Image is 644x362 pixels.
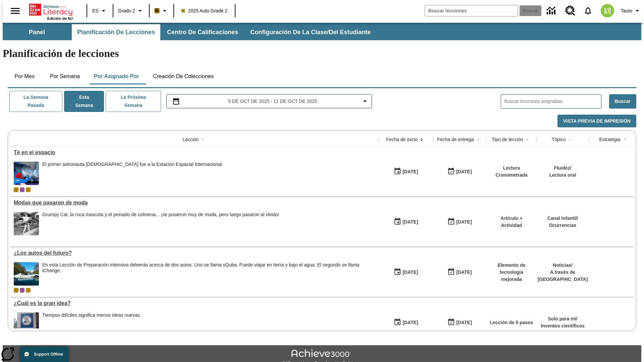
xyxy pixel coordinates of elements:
[14,262,39,286] img: Un automóvil de alta tecnología flotando en el agua.
[391,165,420,178] button: 10/06/25: Primer día en que estuvo disponible la lección
[47,16,73,20] span: Edición de NJ
[456,318,472,327] div: [DATE]
[402,318,418,327] div: [DATE]
[115,5,147,17] button: Grado: Grado 2, Elige un grado
[523,135,531,143] button: Sort
[445,165,474,178] button: 10/12/25: Último día en que podrá accederse la lección
[148,68,219,84] button: Creación de colecciones
[9,91,62,112] button: La semana pasada
[490,319,533,326] p: Lección de 5 pasos
[42,162,223,185] span: El primer astronauta británico fue a la Estación Espacial Internacional.
[474,135,482,143] button: Sort
[182,136,199,143] div: Lección
[29,2,73,20] div: Portada
[14,300,376,306] div: ¿Cuál es la gran idea?
[456,218,472,226] div: [DATE]
[20,347,68,362] button: Support Offline
[418,135,426,143] button: Sort
[14,288,18,293] div: Clase actual
[3,24,377,40] div: Subbarra de navegación
[42,212,279,235] div: Grumpy Cat, la roca mascota y el peinado de colmena... ¡se pusieron muy de moda, pero luego pasar...
[547,215,578,222] p: Canal Infantil /
[547,222,578,229] p: Ocurrencias
[26,187,31,192] div: New 2025 class
[42,312,141,336] div: Tiempos difíciles significa menos ideas nuevas.
[402,268,418,277] div: [DATE]
[181,7,228,14] span: 2025 Auto Grade 2
[199,135,207,143] button: Sort
[245,24,376,40] button: Configuración de la clase/del estudiante
[29,3,73,16] a: Portada
[64,91,104,112] button: Esta semana
[26,288,31,293] div: New 2025 class
[543,2,561,20] a: Centro de información
[386,136,418,143] div: Fecha de inicio
[14,149,376,156] div: Té en el espacio
[14,187,18,192] div: Clase actual
[490,262,533,283] p: Elemento de tecnología mejorada
[445,216,474,228] button: 06/30/26: Último día en que podrá accederse la lección
[3,47,641,60] h1: Planificación de lecciones
[14,312,39,336] img: Letrero cerca de un edificio dice Oficina de Patentes y Marcas de los Estados Unidos. La economía...
[601,4,614,17] img: avatar image
[445,316,474,329] button: 04/13/26: Último día en que podrá accederse la lección
[14,200,376,206] div: Modas que pasaron de moda
[456,168,472,176] div: [DATE]
[162,24,244,40] button: Centro de calificaciones
[14,212,39,235] img: foto en blanco y negro de una chica haciendo girar unos hula-hulas en la década de 1950
[456,268,472,277] div: [DATE]
[14,200,376,206] a: Modas que pasaron de moda, Lecciones
[89,68,145,84] button: Por asignado por
[89,5,111,17] button: Lenguaje: ES, Selecciona un idioma
[551,136,566,143] div: Tópico
[3,23,641,40] div: Subbarra de navegación
[14,250,376,256] a: ¿Los autos del futuro? , Lecciones
[3,24,70,40] button: Panel
[14,300,376,306] a: ¿Cuál es la gran idea?, Lecciones
[92,7,99,14] span: ES
[152,5,171,17] button: Boost El color de la clase es anaranjado claro. Cambiar el color de la clase.
[42,162,223,167] div: El primer astronauta [DEMOGRAPHIC_DATA] fue a la Estación Espacial Internacional.
[549,172,576,179] p: Lectura oral
[228,98,317,105] span: 5 de oct de 2025 - 11 de oct de 2025
[597,2,618,19] button: Escoja un nuevo avatar
[391,266,420,279] button: 07/01/25: Primer día en que estuvo disponible la lección
[621,135,629,143] button: Sort
[167,28,238,36] span: Centro de calificaciones
[20,187,24,192] span: OL 2025 Auto Grade 3
[34,352,63,357] span: Support Offline
[391,216,420,228] button: 07/19/25: Primer día en que estuvo disponible la lección
[42,262,376,286] div: En esta Lección de Preparación intensiva de leerás acerca de dos autos. Uno se llama sQuba. Puede...
[14,162,39,185] img: Un astronauta, el primero del Reino Unido que viaja a la Estación Espacial Internacional, saluda ...
[5,1,25,21] button: Abrir el menú lateral
[566,135,574,143] button: Sort
[106,91,161,112] button: La próxima semana
[621,7,632,14] span: Tauto
[20,288,24,293] div: OL 2025 Auto Grade 3
[391,316,420,329] button: 04/07/25: Primer día en que estuvo disponible la lección
[445,266,474,279] button: 08/01/26: Último día en que podrá accederse la lección
[492,136,523,143] div: Tipo de lección
[45,68,85,84] button: Por semana
[618,5,644,17] button: Perfil/Configuración
[42,312,141,318] div: Tiempos difíciles significa menos ideas nuevas.
[599,136,620,143] div: Estrategia
[557,115,636,128] button: Vista previa de impresión
[402,218,418,226] div: [DATE]
[42,262,360,273] testabrev: leerás acerca de dos autos. Uno se llama sQuba. Puede viajar en tierra y bajo el agua. El segundo...
[549,165,576,172] p: Fluidez /
[250,28,371,36] span: Configuración de la clase/del estudiante
[561,2,579,20] a: Centro de recursos, Se abrirá en una pestaña nueva.
[155,6,159,15] span: B
[490,165,533,179] p: Lectura Cronometrada
[42,212,279,218] div: Grumpy Cat, la roca mascota y el peinado de colmena... ¡se pusieron muy de moda, pero luego pasar...
[29,28,45,36] span: Panel
[504,97,601,106] input: Buscar lecciones asignadas
[538,262,588,269] p: Noticias /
